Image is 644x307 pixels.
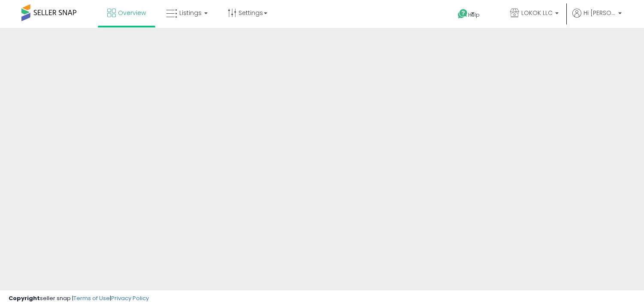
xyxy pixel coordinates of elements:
[179,9,202,17] span: Listings
[468,11,480,18] span: Help
[111,294,149,302] a: Privacy Policy
[457,9,468,19] i: Get Help
[584,9,616,17] span: Hi [PERSON_NAME]
[118,9,146,17] span: Overview
[521,9,553,17] span: LOKOK LLC
[9,295,149,303] div: seller snap | |
[572,9,622,28] a: Hi [PERSON_NAME]
[73,294,110,302] a: Terms of Use
[451,2,496,28] a: Help
[9,294,40,302] strong: Copyright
